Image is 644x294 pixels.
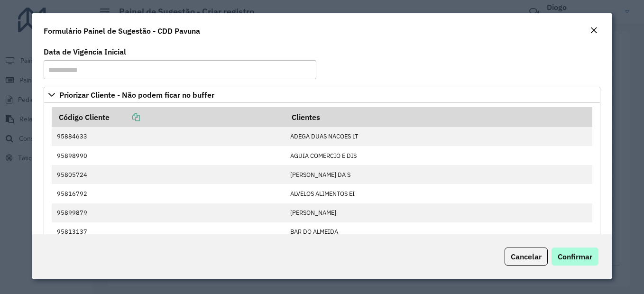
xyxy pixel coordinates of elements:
[505,248,548,266] button: Cancelar
[285,222,592,241] td: BAR DO ALMEIDA
[285,184,592,203] td: ALVELOS ALIMENTOS EI
[52,203,285,222] td: 95899879
[44,87,600,103] a: Priorizar Cliente - Não podem ficar no buffer
[52,146,285,165] td: 95898990
[285,107,592,127] th: Clientes
[558,252,592,261] span: Confirmar
[285,203,592,222] td: [PERSON_NAME]
[52,107,285,127] th: Código Cliente
[44,46,126,57] label: Data de Vigência Inicial
[52,184,285,203] td: 95816792
[52,222,285,241] td: 95813137
[59,91,214,99] span: Priorizar Cliente - Não podem ficar no buffer
[285,146,592,165] td: AGUIA COMERCIO E DIS
[587,25,600,37] button: Close
[52,127,285,146] td: 95884633
[44,25,200,37] h4: Formulário Painel de Sugestão - CDD Pavuna
[285,165,592,184] td: [PERSON_NAME] DA S
[511,252,542,261] span: Cancelar
[52,165,285,184] td: 95805724
[285,127,592,146] td: ADEGA DUAS NACOES LT
[110,112,140,122] a: Copiar
[552,248,598,266] button: Confirmar
[590,27,598,34] em: Fechar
